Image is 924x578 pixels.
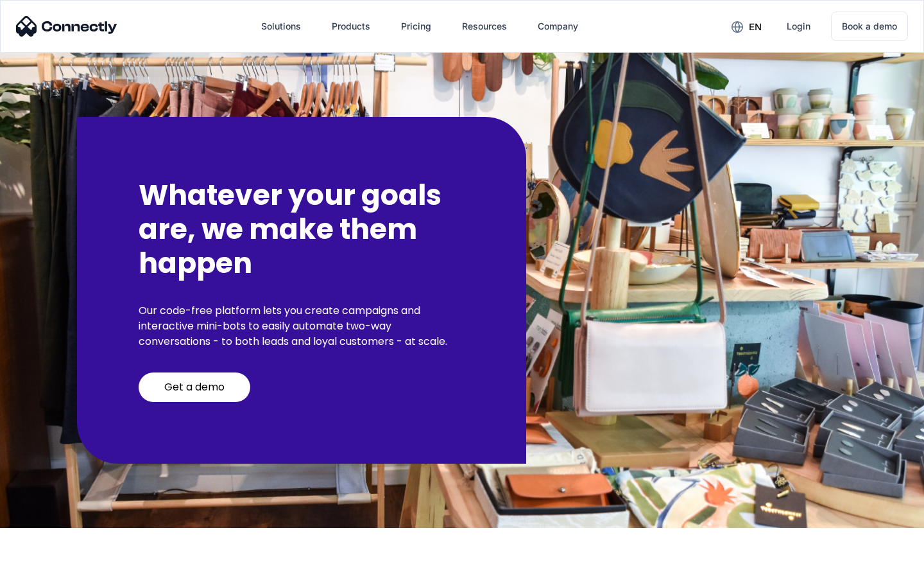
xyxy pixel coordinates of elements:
[261,17,301,35] div: Solutions
[16,16,117,37] img: Connectly Logo
[139,303,465,349] p: Our code-free platform lets you create campaigns and interactive mini-bots to easily automate two...
[26,556,77,574] ul: Language list
[139,372,250,402] a: Get a demo
[749,18,762,36] div: en
[164,381,225,394] div: Get a demo
[787,17,810,35] div: Login
[13,556,77,574] aside: Language selected: English
[139,179,465,280] h2: Whatever your goals are, we make them happen
[462,17,507,35] div: Resources
[391,11,441,42] a: Pricing
[776,11,821,42] a: Login
[831,12,908,41] a: Book a demo
[332,17,370,35] div: Products
[538,17,578,35] div: Company
[401,17,431,35] div: Pricing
